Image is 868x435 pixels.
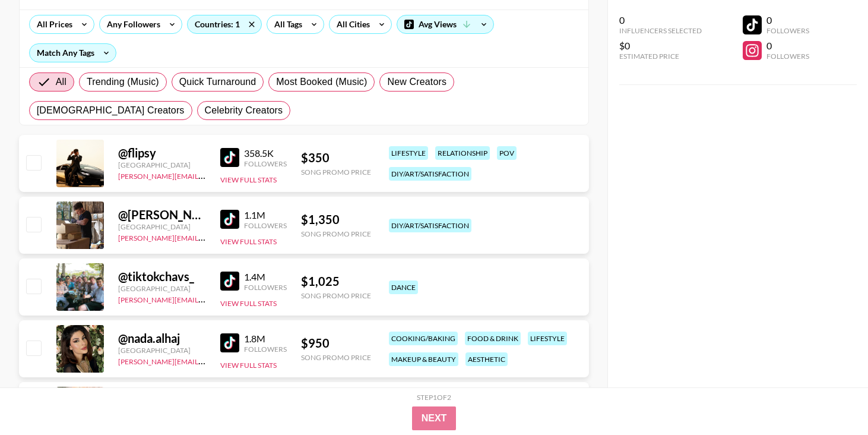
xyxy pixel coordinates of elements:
div: 358.5K [244,147,287,159]
div: @ flipsy [118,146,206,160]
div: Song Promo Price [301,291,371,300]
a: [PERSON_NAME][EMAIL_ADDRESS][DOMAIN_NAME] [118,231,294,242]
div: [GEOGRAPHIC_DATA] [118,160,206,169]
div: 1.1M [244,209,287,221]
div: Followers [244,283,287,292]
div: Followers [766,26,809,35]
button: View Full Stats [220,175,277,184]
div: Followers [244,345,287,354]
div: $0 [619,40,702,52]
div: All Tags [267,15,305,33]
div: pov [497,146,517,160]
div: food & drink [465,332,521,345]
div: lifestyle [389,146,428,160]
span: Most Booked (Music) [276,75,367,89]
button: Next [412,406,457,430]
div: 1.4M [244,271,287,283]
a: [PERSON_NAME][EMAIL_ADDRESS][DOMAIN_NAME] [118,169,294,181]
span: New Creators [387,75,446,89]
div: Avg Views [397,15,493,33]
div: Any Followers [100,15,163,33]
div: lifestyle [528,332,567,345]
div: [GEOGRAPHIC_DATA] [118,346,206,355]
span: [DEMOGRAPHIC_DATA] Creators [37,103,185,118]
a: [PERSON_NAME][EMAIL_ADDRESS][DOMAIN_NAME] [118,355,294,366]
div: @ tiktokchavs_ [118,269,206,284]
span: Trending (Music) [87,75,159,89]
div: Song Promo Price [301,353,371,362]
div: cooking/baking [389,332,458,345]
div: aesthetic [465,352,508,366]
div: Song Promo Price [301,229,371,238]
div: Countries: 1 [188,15,261,33]
div: diy/art/satisfaction [389,167,471,181]
img: TikTok [220,333,239,352]
div: 0 [766,14,809,26]
span: Celebrity Creators [205,103,283,118]
img: TikTok [220,210,239,229]
div: diy/art/satisfaction [389,219,471,232]
div: 0 [619,14,702,26]
div: $ 1,350 [301,212,371,227]
div: [GEOGRAPHIC_DATA] [118,284,206,293]
div: $ 350 [301,150,371,165]
div: Followers [766,52,809,61]
div: Song Promo Price [301,168,371,176]
div: Influencers Selected [619,26,702,35]
div: @ [PERSON_NAME].gee__ [118,207,206,222]
div: Followers [244,159,287,168]
div: Estimated Price [619,52,702,61]
div: dance [389,280,418,294]
div: @ nada.alhaj [118,331,206,346]
div: relationship [435,146,490,160]
img: TikTok [220,272,239,291]
span: Quick Turnaround [179,75,256,89]
div: [GEOGRAPHIC_DATA] [118,222,206,231]
button: View Full Stats [220,361,277,370]
div: All Cities [330,15,372,33]
div: 1.8M [244,333,287,345]
div: Match Any Tags [30,44,116,62]
div: 0 [766,40,809,52]
div: Step 1 of 2 [417,393,451,402]
div: All Prices [30,15,75,33]
img: TikTok [220,148,239,167]
div: makeup & beauty [389,352,458,366]
iframe: Drift Widget Chat Controller [809,376,854,421]
div: $ 1,025 [301,274,371,289]
span: All [56,75,66,89]
button: View Full Stats [220,237,277,246]
div: $ 950 [301,336,371,351]
button: View Full Stats [220,299,277,308]
div: Followers [244,221,287,230]
a: [PERSON_NAME][EMAIL_ADDRESS][DOMAIN_NAME] [118,293,294,304]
